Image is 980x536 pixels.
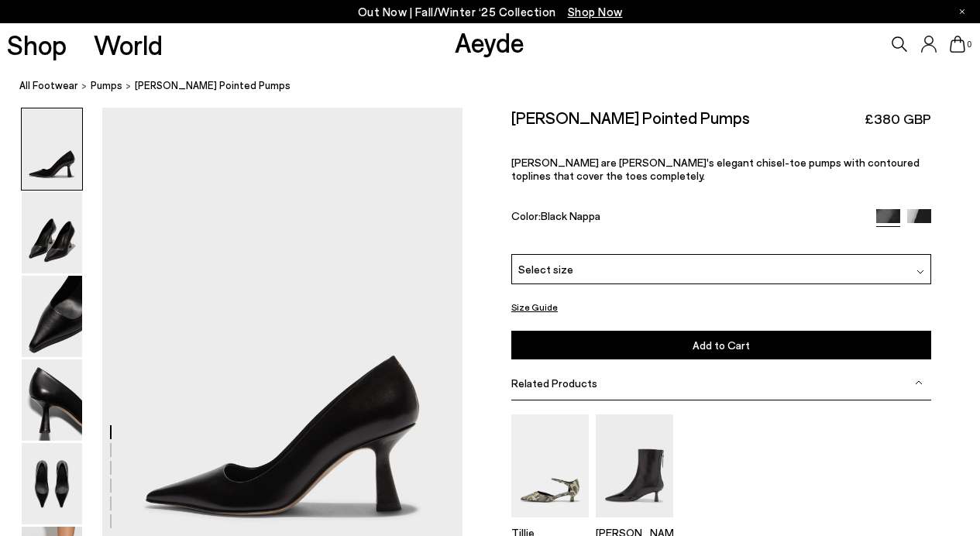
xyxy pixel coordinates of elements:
div: Color: [511,209,863,227]
span: Select size [518,261,573,277]
h2: [PERSON_NAME] Pointed Pumps [511,108,750,127]
img: Sila Dual-Toned Boots [596,414,673,517]
a: All Footwear [19,77,78,94]
img: Zandra Pointed Pumps - Image 4 [22,359,82,441]
span: pumps [91,79,122,91]
span: Navigate to /collections/new-in [568,5,623,19]
img: svg%3E [915,379,923,387]
img: Tillie Ankle Strap Pumps [511,414,589,517]
img: svg%3E [916,268,924,276]
a: pumps [91,77,122,94]
button: Size Guide [511,297,558,317]
img: Zandra Pointed Pumps - Image 2 [22,192,82,273]
p: Out Now | Fall/Winter ‘25 Collection [358,2,623,22]
img: Zandra Pointed Pumps - Image 5 [22,443,82,524]
button: Add to Cart [511,331,931,359]
span: Add to Cart [693,338,750,352]
a: 0 [950,36,965,53]
nav: breadcrumb [19,65,980,108]
img: Zandra Pointed Pumps - Image 3 [22,276,82,357]
a: Aeyde [455,26,524,58]
a: Shop [7,31,67,58]
span: 0 [965,40,973,49]
a: World [94,31,163,58]
span: [PERSON_NAME] are [PERSON_NAME]'s elegant chisel-toe pumps with contoured toplines that cover the... [511,156,920,182]
span: £380 GBP [865,109,931,129]
img: Zandra Pointed Pumps - Image 1 [22,108,82,190]
span: Related Products [511,376,597,390]
span: Black Nappa [541,209,600,222]
span: [PERSON_NAME] Pointed Pumps [135,77,291,94]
